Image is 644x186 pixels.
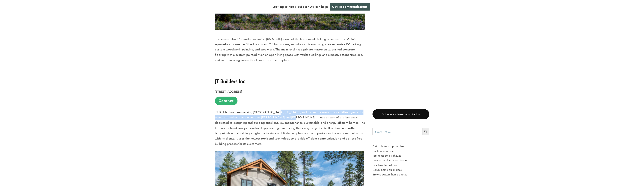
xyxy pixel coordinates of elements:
[372,158,429,163] a: How to build a custom home
[215,97,237,105] a: Contact
[215,37,363,62] span: This custom-built “Barndominium” in [US_STATE] is one of the firm’s most striking creations. This...
[372,149,429,153] a: Custom home ideas
[372,109,429,119] a: Schedule a free consultation
[372,128,423,135] input: Search here...
[424,130,428,134] svg: Search
[625,167,639,181] iframe: Drift Widget Chat Controller
[372,144,429,149] p: Get bids from top builders
[215,110,365,146] span: JT Builder has been serving [GEOGRAPHIC_DATA], [US_STATE], and its nearby areas for over fifteen ...
[215,90,242,93] b: [STREET_ADDRESS]
[372,163,429,168] a: Our favorite builders
[372,153,429,158] a: Top home styles of 2023
[372,172,429,177] a: Browse custom home photos
[215,78,245,84] b: JT Builders Inc
[372,168,429,172] a: Luxury home build ideas
[330,3,370,11] a: Get Recommendations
